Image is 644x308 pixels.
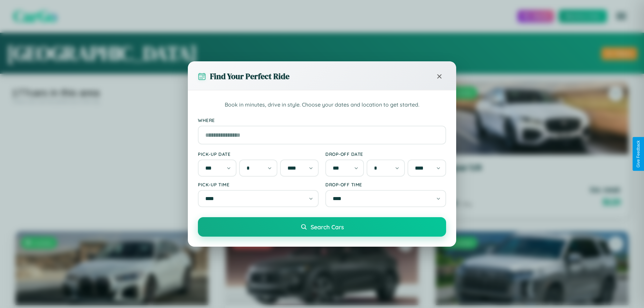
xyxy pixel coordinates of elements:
label: Where [198,117,446,123]
p: Book in minutes, drive in style. Choose your dates and location to get started. [198,101,446,109]
label: Pick-up Time [198,182,319,187]
button: Search Cars [198,217,446,237]
h3: Find Your Perfect Ride [210,71,289,82]
label: Pick-up Date [198,151,319,157]
span: Search Cars [311,223,344,231]
label: Drop-off Date [325,151,446,157]
label: Drop-off Time [325,182,446,187]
